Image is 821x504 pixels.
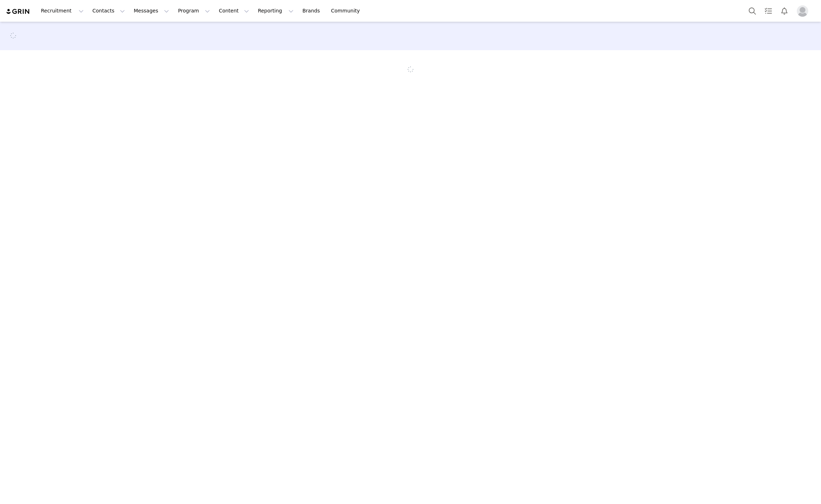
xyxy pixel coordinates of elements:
button: Recruitment [37,3,88,19]
button: Messages [129,3,173,19]
img: grin logo [6,8,31,15]
button: Reporting [254,3,298,19]
a: Tasks [761,3,776,19]
button: Program [174,3,214,19]
a: Community [327,3,367,19]
button: Profile [793,5,815,17]
button: Search [745,3,760,19]
button: Content [214,3,253,19]
button: Contacts [88,3,129,19]
a: Brands [298,3,326,19]
button: Notifications [777,3,792,19]
img: placeholder-profile.jpg [797,5,808,17]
